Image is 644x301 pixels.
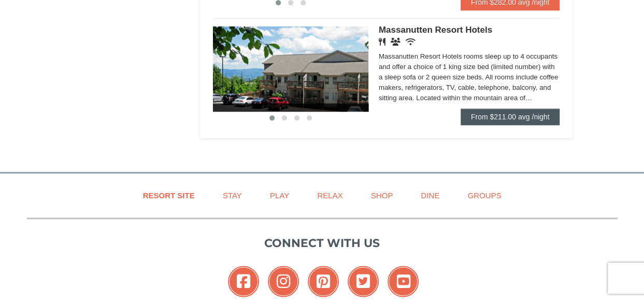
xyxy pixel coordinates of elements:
a: Groups [454,184,514,207]
a: Resort Site [130,184,208,207]
span: Massanutten Resort Hotels [379,25,492,35]
a: Relax [304,184,355,207]
i: Wireless Internet (free) [406,38,416,46]
a: Shop [358,184,406,207]
a: Stay [210,184,255,207]
i: Restaurant [379,38,385,46]
a: Play [257,184,302,207]
p: Connect with us [27,235,618,252]
i: Banquet Facilities [391,38,400,46]
div: Massanutten Resort Hotels rooms sleep up to 4 occupants and offer a choice of 1 king size bed (li... [379,51,560,103]
a: From $211.00 avg /night [461,108,560,125]
a: Dine [408,184,452,207]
